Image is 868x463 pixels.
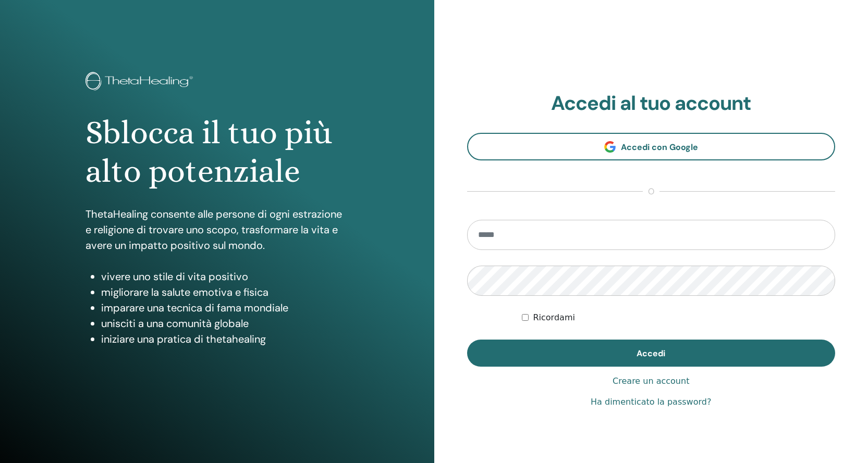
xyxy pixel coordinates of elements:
a: Ha dimenticato la password? [591,396,711,408]
li: vivere uno stile di vita positivo [101,269,349,284]
li: unisciti a una comunità globale [101,316,349,331]
a: Accedi con Google [467,133,836,160]
span: Accedi [637,348,665,359]
li: imparare una tecnica di fama mondiale [101,300,349,316]
a: Creare un account [613,375,689,387]
p: ThetaHealing consente alle persone di ogni estrazione e religione di trovare uno scopo, trasforma... [85,206,349,253]
li: migliorare la salute emotiva e fisica [101,284,349,300]
h1: Sblocca il tuo più alto potenziale [85,114,349,191]
span: Accedi con Google [621,142,698,153]
span: o [643,185,659,198]
h2: Accedi al tuo account [467,92,836,116]
li: iniziare una pratica di thetahealing [101,331,349,347]
button: Accedi [467,340,836,367]
label: Ricordami [533,311,574,324]
div: Keep me authenticated indefinitely or until I manually logout [522,311,835,324]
